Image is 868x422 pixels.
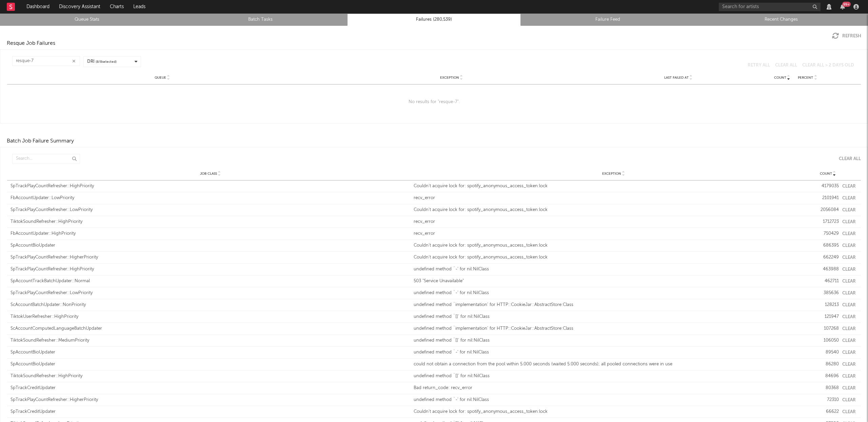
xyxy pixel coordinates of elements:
div: FbAccountUpdater::HighPriority [11,230,410,237]
button: Retry All [748,63,770,68]
div: SpAccountBioUpdater [11,349,410,356]
div: No results for " resque-7 ". [7,84,861,120]
input: Search... [12,154,80,164]
span: Queue [155,76,166,80]
span: ( 8 / 8 selected) [96,59,117,64]
button: Clear All > 2 Days Old [802,63,854,68]
span: Count [820,172,832,176]
button: Clear All [775,63,797,68]
div: SpTrackPlayCountRefresher::HighPriority [11,266,410,273]
div: TiktokSoundRefresher::HighPriority [11,218,410,225]
button: Clear [842,244,856,248]
button: Clear [842,350,856,355]
div: 686395 [817,242,839,249]
div: 107268 [817,325,839,332]
a: Failure Feed [525,16,691,24]
div: Bad return_code: recv_error [414,385,813,391]
input: Search... [12,56,80,66]
div: Batch Job Failure Summary [7,137,74,145]
div: SpAccountBioUpdater [11,361,410,368]
span: Exception [602,172,621,176]
button: Refresh [832,33,861,39]
span: Percent [798,76,813,80]
div: undefined method `-' for nil:NilClass [414,290,813,296]
div: 121947 [817,313,839,320]
div: undefined method `[]' for nil:NilClass [414,337,813,344]
button: Clear [842,208,856,212]
div: undefined method `implementation' for HTTP::CookieJar::AbstractStore:Class [414,325,813,332]
div: 4179035 [817,183,839,190]
div: 66622 [817,408,839,415]
button: Clear [842,184,856,189]
div: undefined method `-' for nil:NilClass [414,266,813,273]
button: Clear [842,255,856,260]
div: Couldn't acquire lock for: spotify_anonymous_access_token:lock [414,408,813,415]
div: 72310 [817,397,839,403]
a: Queue Stats [4,16,170,24]
div: Couldn't acquire lock for: spotify_anonymous_access_token:lock [414,242,813,249]
div: SpTrackPlayCountRefresher::LowPriority [11,290,410,296]
div: 385636 [817,290,839,296]
div: 750429 [817,230,839,237]
div: 462711 [817,278,839,285]
a: Failures (280,539) [351,16,517,24]
button: Clear [842,410,856,414]
div: 463988 [817,266,839,273]
div: ScAccountBatchUpdater::NonPriority [11,302,410,308]
span: Count [774,76,786,80]
div: 128213 [817,302,839,308]
button: Clear [842,232,856,236]
div: SpTrackPlayCountRefresher::LowPriority [11,207,410,213]
div: could not obtain a connection from the pool within 5.000 seconds (waited 5.000 seconds); all pool... [414,361,813,368]
div: 662249 [817,254,839,261]
div: SpTrackPlayCountRefresher::HigherPriority [11,397,410,403]
button: Clear [842,291,856,295]
span: Exception [440,76,459,80]
div: DRI [87,58,117,65]
div: Couldn't acquire lock for: spotify_anonymous_access_token:lock [414,207,813,213]
div: TiktokSoundRefresher::MediumPriority [11,337,410,344]
div: 2056084 [817,207,839,213]
div: Clear All [839,157,861,161]
div: SpAccountTrackBatchUpdater::Normal [11,278,410,285]
input: Search for artists [719,3,821,11]
div: 106050 [817,337,839,344]
div: 99 + [842,2,851,7]
button: Clear [842,362,856,367]
button: Clear [842,196,856,200]
div: SpTrackPlayCountRefresher::HighPriority [11,183,410,190]
div: FbAccountUpdater::LowPriority [11,195,410,202]
span: Last Failed At [664,76,689,80]
button: Clear [842,386,856,390]
a: Recent Changes [698,16,864,24]
button: Clear [842,315,856,319]
div: Couldn't acquire lock for: spotify_anonymous_access_token:lock [414,183,813,190]
div: SpTrackCreditUpdater [11,408,410,415]
div: 1712723 [817,218,839,225]
div: 2101941 [817,195,839,202]
div: undefined method `[]' for nil:NilClass [414,373,813,380]
div: 89540 [817,349,839,356]
div: 503 "Service Unavailable" [414,278,813,285]
button: Clear [842,398,856,402]
button: Clear All [834,157,861,161]
div: undefined method `-' for nil:NilClass [414,349,813,356]
div: undefined method `[]' for nil:NilClass [414,313,813,320]
div: 84696 [817,373,839,380]
div: SpAccountBioUpdater [11,242,410,249]
div: SpTrackCreditUpdater [11,385,410,391]
div: Resque Job Failures [7,39,55,47]
button: Clear [842,327,856,331]
div: undefined method `-' for nil:NilClass [414,397,813,403]
div: recv_error [414,218,813,225]
div: 86280 [817,361,839,368]
a: Batch Tasks [177,16,343,24]
span: Job Class [200,172,217,176]
button: 99+ [840,4,845,9]
div: ScAccountComputedLanguageBatchUpdater [11,325,410,332]
button: Clear [842,374,856,379]
button: Clear [842,279,856,284]
div: TiktokUserRefresher::HighPriority [11,313,410,320]
button: Clear [842,339,856,343]
button: Clear [842,267,856,272]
